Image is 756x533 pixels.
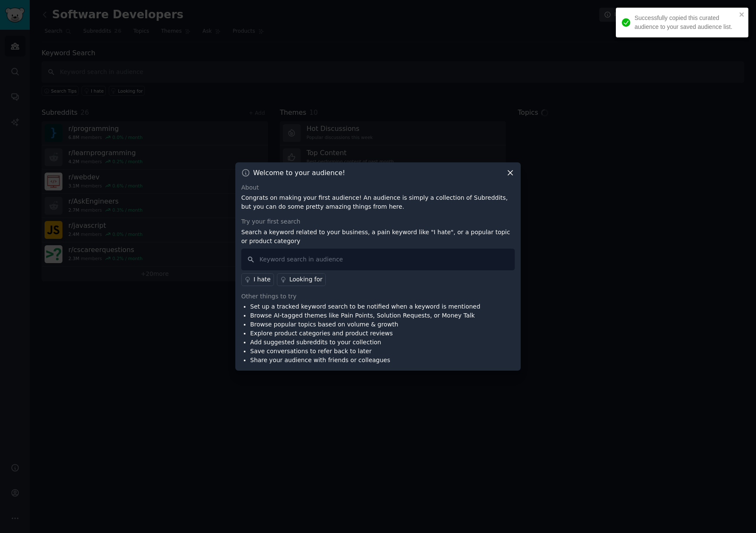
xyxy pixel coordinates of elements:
[635,14,736,31] div: Successfully copied this curated audience to your saved audience list.
[250,338,480,347] li: Add suggested subreddits to your collection
[241,228,515,246] p: Search a keyword related to your business, a pain keyword like "I hate", or a popular topic or pr...
[739,11,745,18] button: close
[289,275,322,284] div: Looking for
[250,311,480,320] li: Browse AI-tagged themes like Pain Points, Solution Requests, or Money Talk
[250,347,480,356] li: Save conversations to refer back to later
[241,249,515,270] input: Keyword search in audience
[253,168,345,177] h3: Welcome to your audience!
[250,320,480,329] li: Browse popular topics based on volume & growth
[241,273,274,286] a: I hate
[241,193,515,211] p: Congrats on making your first audience! An audience is simply a collection of Subreddits, but you...
[241,183,515,192] div: About
[250,302,480,311] li: Set up a tracked keyword search to be notified when a keyword is mentioned
[241,292,515,301] div: Other things to try
[254,275,271,284] div: I hate
[277,273,326,286] a: Looking for
[250,329,480,338] li: Explore product categories and product reviews
[241,217,515,226] div: Try your first search
[250,356,480,365] li: Share your audience with friends or colleagues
